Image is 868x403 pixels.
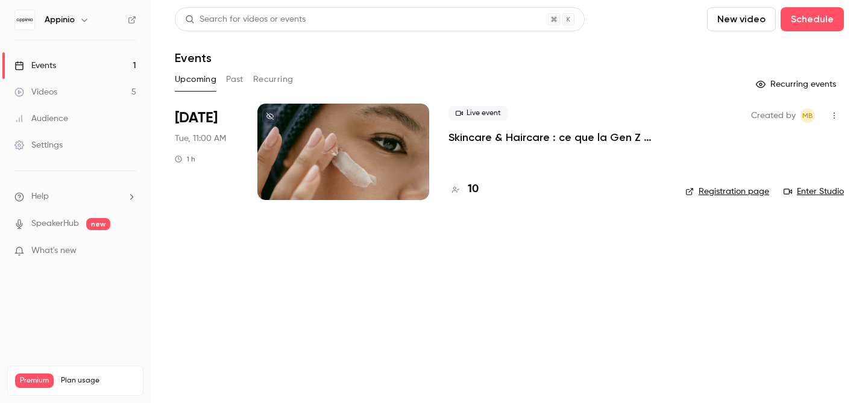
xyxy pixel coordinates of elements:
div: 1 h [175,154,195,164]
button: New video [707,7,776,31]
button: Recurring events [750,75,844,94]
div: Settings [14,139,63,151]
div: Sep 9 Tue, 11:00 AM (Europe/Paris) [175,104,238,200]
button: Schedule [781,7,844,31]
h4: 10 [468,181,479,198]
span: Tue, 11:00 AM [175,133,226,145]
a: 10 [448,181,479,198]
div: Audience [14,113,68,125]
span: Live event [448,106,508,120]
span: Margot Bres [800,108,815,123]
button: Recurring [253,70,294,89]
a: SpeakerHub [31,217,79,230]
div: Videos [14,86,57,98]
span: Help [31,190,49,203]
a: Skincare & Haircare : ce que la Gen Z attend vraiment des marques [448,130,666,145]
span: What's new [31,245,77,257]
div: Events [14,60,56,72]
span: new [86,218,110,230]
a: Enter Studio [784,186,844,198]
img: Appinio [15,10,34,30]
li: help-dropdown-opener [14,190,136,203]
span: [DATE] [175,108,218,128]
button: Past [226,70,244,89]
a: Registration page [685,186,769,198]
h1: Events [175,51,212,65]
div: Search for videos or events [185,13,306,26]
button: Upcoming [175,70,216,89]
h6: Appinio [45,14,75,26]
span: MB [802,108,813,123]
span: Created by [751,108,796,123]
span: Plan usage [61,376,136,386]
span: Premium [15,373,54,388]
